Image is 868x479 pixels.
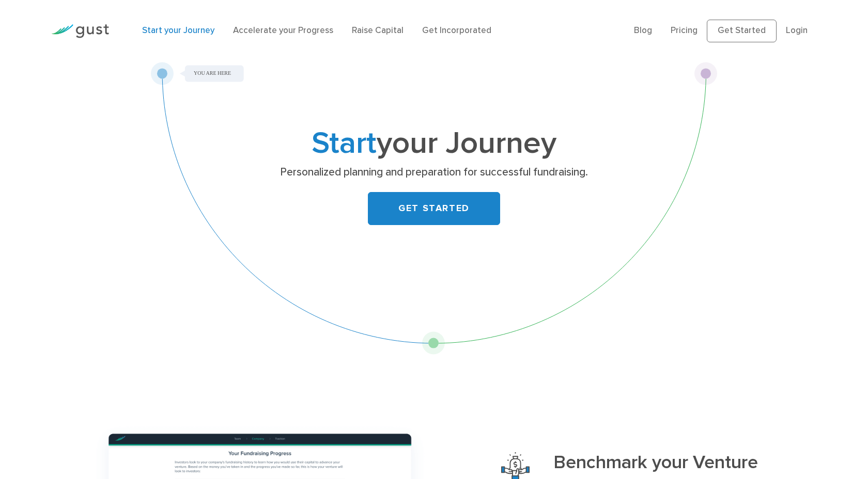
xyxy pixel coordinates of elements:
[707,20,777,42] a: Get Started
[233,25,333,36] a: Accelerate your Progress
[234,165,634,180] p: Personalized planning and preparation for successful fundraising.
[422,25,491,36] a: Get Incorporated
[786,25,808,36] a: Login
[51,24,109,38] img: Gust Logo
[230,130,638,158] h1: your Journey
[634,25,652,36] a: Blog
[142,25,214,36] a: Start your Journey
[368,192,500,225] a: GET STARTED
[312,125,377,162] span: Start
[352,25,404,36] a: Raise Capital
[671,25,698,36] a: Pricing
